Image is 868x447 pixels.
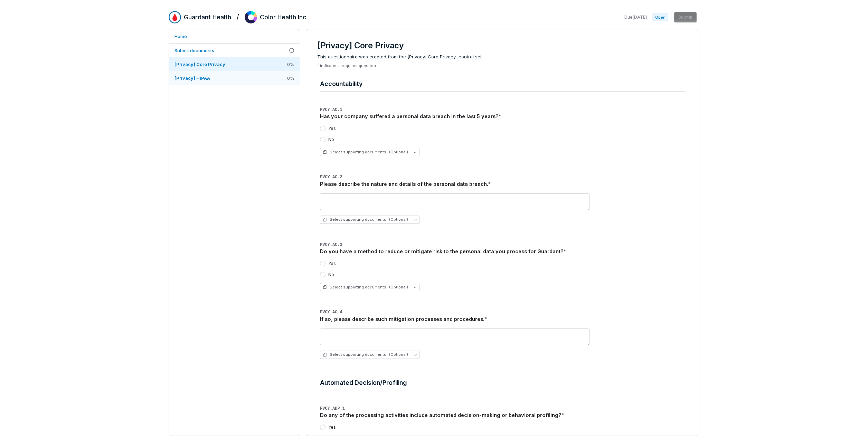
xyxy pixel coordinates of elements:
span: PVCY.AC.1 [320,107,342,112]
span: This questionnaire was created from the [Privacy] Core Privacy control set [317,54,688,60]
h2: Color Health Inc [260,13,306,22]
a: [Privacy] Core Privacy0% [169,57,300,71]
span: Select supporting documents [323,285,408,290]
label: Yes [328,261,336,266]
span: PVCY.AC.2 [320,175,342,180]
span: Due [DATE] [624,15,647,20]
label: Yes [328,425,336,430]
h3: [Privacy] Core Privacy [317,40,688,51]
div: Do you have a method to reduce or mitigate risk to the personal data you process for Guardant? [320,248,685,255]
h4: Automated Decision/Profiling [320,378,685,387]
div: Do any of the processing activities include automated decision-making or behavioral profiling? [320,411,685,419]
label: No [328,137,334,142]
div: If so, please describe such mitigation processes and procedures. [320,315,685,323]
span: Open [652,13,668,21]
span: (Optional) [389,217,408,222]
span: PVCY.AC.4 [320,310,342,315]
span: (Optional) [389,150,408,155]
span: PVCY.AC.3 [320,242,342,247]
span: 0 % [287,75,294,81]
div: Has your company suffered a personal data breach in the last 5 years? [320,113,685,120]
span: PVCY.ADP.1 [320,406,345,411]
span: Submit documents [174,48,214,53]
span: (Optional) [389,285,408,290]
label: Yes [328,126,336,131]
span: (Optional) [389,352,408,357]
span: [Privacy] HIPAA [174,75,210,81]
span: 0 % [287,61,294,67]
span: Select supporting documents [323,352,408,357]
a: Home [169,29,300,43]
p: * indicates a required question [317,63,688,68]
a: [Privacy] HIPAA0% [169,71,300,85]
a: Submit documents [169,44,300,57]
span: [Privacy] Core Privacy [174,61,225,67]
label: No [328,272,334,277]
h4: Accountability [320,79,685,88]
span: Select supporting documents [323,217,408,222]
h2: Guardant Health [184,13,231,22]
h2: / [237,11,239,21]
div: Please describe the nature and details of the personal data breach. [320,180,685,188]
span: Select supporting documents [323,150,408,155]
